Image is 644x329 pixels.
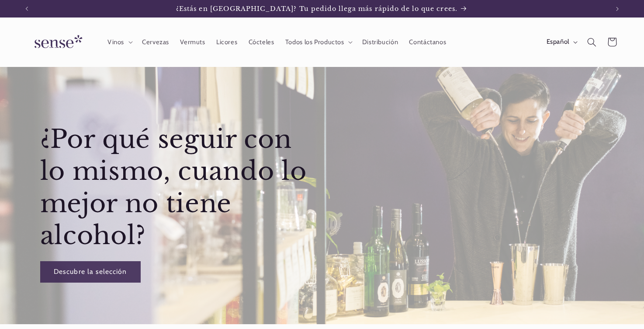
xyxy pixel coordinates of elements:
[176,5,457,13] span: ¿Estás en [GEOGRAPHIC_DATA]? Tu pedido llega más rápido de lo que crees.
[107,38,124,46] span: Vinos
[136,32,174,52] a: Cervezas
[404,32,452,52] a: Contáctanos
[582,32,602,52] summary: Búsqueda
[357,32,404,52] a: Distribución
[40,261,140,283] a: Descubre la selección
[24,30,90,55] img: Sense
[249,38,274,46] span: Cócteles
[40,123,320,252] h2: ¿Por qué seguir con lo mismo, cuando lo mejor no tiene alcohol?
[541,33,582,51] button: Español
[180,38,205,46] span: Vermuts
[243,32,280,52] a: Cócteles
[102,32,136,52] summary: Vinos
[280,32,357,52] summary: Todos los Productos
[21,26,93,58] a: Sense
[409,38,446,46] span: Contáctanos
[362,38,398,46] span: Distribución
[216,38,237,46] span: Licores
[285,38,344,46] span: Todos los Productos
[142,38,169,46] span: Cervezas
[547,37,569,47] span: Español
[175,32,211,52] a: Vermuts
[211,32,243,52] a: Licores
